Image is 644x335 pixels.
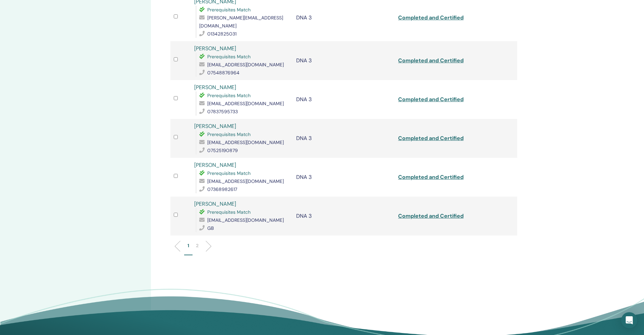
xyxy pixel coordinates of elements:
[207,217,284,223] span: [EMAIL_ADDRESS][DOMAIN_NAME]
[207,209,251,215] span: Prerequisites Match
[621,312,637,328] div: Open Intercom Messenger
[207,131,251,137] span: Prerequisites Match
[194,84,236,91] a: [PERSON_NAME]
[293,119,395,158] td: DNA 3
[207,109,238,115] span: 07837595733
[207,178,284,184] span: [EMAIL_ADDRESS][DOMAIN_NAME]
[207,170,251,176] span: Prerequisites Match
[293,41,395,80] td: DNA 3
[207,225,214,231] span: GB
[194,161,236,169] a: [PERSON_NAME]
[194,123,236,130] a: [PERSON_NAME]
[398,57,464,64] a: Completed and Certified
[398,212,464,219] a: Completed and Certified
[194,45,236,52] a: [PERSON_NAME]
[293,197,395,236] td: DNA 3
[207,100,284,107] span: [EMAIL_ADDRESS][DOMAIN_NAME]
[207,92,251,98] span: Prerequisites Match
[398,96,464,103] a: Completed and Certified
[398,14,464,21] a: Completed and Certified
[194,200,236,207] a: [PERSON_NAME]
[207,147,238,153] span: 07525190879
[207,186,237,192] span: 07368982617
[196,242,199,249] p: 2
[398,135,464,142] a: Completed and Certified
[293,158,395,197] td: DNA 3
[207,31,236,37] span: 01342825031
[199,15,283,29] span: [PERSON_NAME][EMAIL_ADDRESS][DOMAIN_NAME]
[187,242,189,249] p: 1
[207,7,251,13] span: Prerequisites Match
[398,174,464,181] a: Completed and Certified
[207,54,251,60] span: Prerequisites Match
[207,139,284,145] span: [EMAIL_ADDRESS][DOMAIN_NAME]
[207,62,284,68] span: [EMAIL_ADDRESS][DOMAIN_NAME]
[207,70,239,76] span: 07548876964
[293,80,395,119] td: DNA 3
